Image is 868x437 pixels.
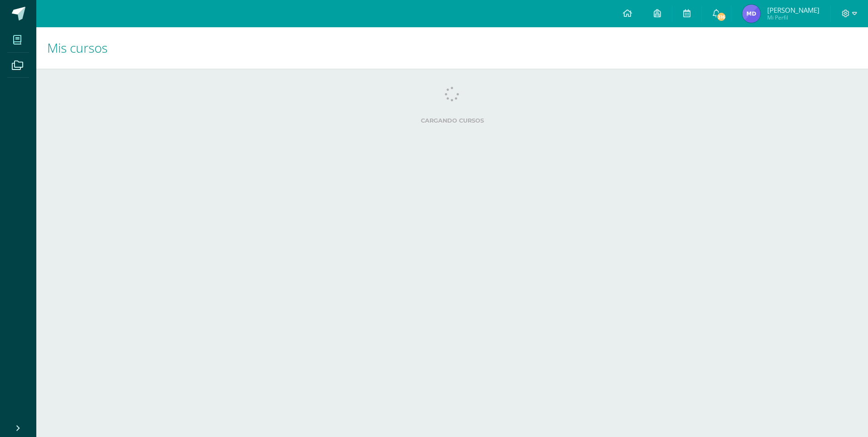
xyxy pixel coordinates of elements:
[47,39,108,56] span: Mis cursos
[54,117,850,124] label: Cargando cursos
[767,5,819,15] span: [PERSON_NAME]
[742,5,760,23] img: c209a9bd83121af7f7f9f5930656e9c3.png
[716,12,726,22] span: 316
[767,14,819,21] span: Mi Perfil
